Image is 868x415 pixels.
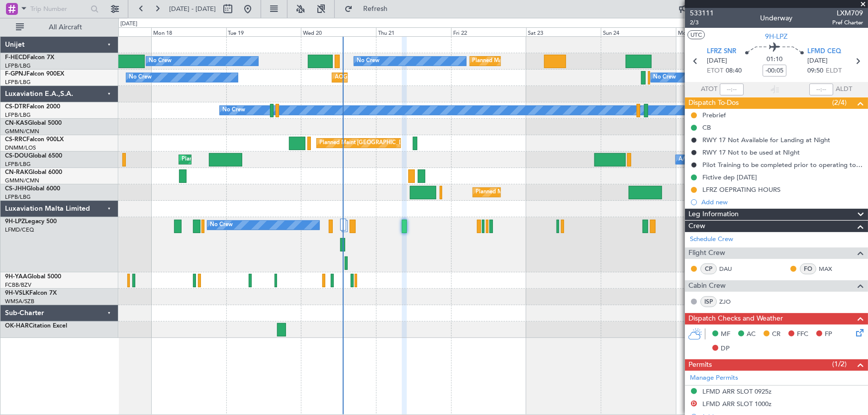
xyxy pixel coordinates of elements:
[688,313,783,325] span: Dispatch Checks and Weather
[702,387,772,396] div: LFMD ARR SLOT 0925z
[182,152,338,167] div: Planned Maint [GEOGRAPHIC_DATA] ([GEOGRAPHIC_DATA])
[707,56,727,66] span: [DATE]
[5,281,31,289] a: FCBB/BZV
[688,209,739,220] span: Leg Information
[129,70,152,85] div: No Crew
[5,323,29,329] span: OK-HAR
[832,8,863,18] span: LXM709
[800,263,816,274] div: FO
[720,83,744,95] input: --:--
[836,84,852,94] span: ALDT
[5,298,34,305] a: WMSA/SZB
[719,297,742,306] a: ZJO
[721,344,730,354] span: DP
[702,185,780,194] div: LFRZ OEPRATING HOURS
[832,359,847,369] span: (1/2)
[707,66,723,76] span: ETOT
[476,185,632,200] div: Planned Maint [GEOGRAPHIC_DATA] ([GEOGRAPHIC_DATA])
[5,274,27,280] span: 9H-YAA
[690,18,714,27] span: 2/3
[473,54,629,69] div: Planned Maint [GEOGRAPHIC_DATA] ([GEOGRAPHIC_DATA])
[11,19,108,35] button: All Aircraft
[5,137,26,143] span: CS-RRC
[5,219,25,225] span: 9H-LPZ
[700,296,717,307] div: ISP
[451,27,526,36] div: Fri 22
[797,330,808,339] span: FFC
[5,177,39,184] a: GMMN/CMN
[301,27,376,36] div: Wed 20
[761,13,793,24] div: Underway
[702,148,800,157] div: RWY 17 Not to be used at NIght
[825,330,832,339] span: FP
[222,103,245,118] div: No Crew
[701,198,863,206] div: Add new
[701,84,717,94] span: ATOT
[5,193,31,201] a: LFPB/LBG
[5,169,62,175] a: CN-RAKGlobal 6000
[678,152,720,167] div: A/C Unavailable
[5,71,26,77] span: F-GPNJ
[5,153,28,159] span: CS-DOU
[807,56,828,66] span: [DATE]
[5,169,28,175] span: CN-RAK
[169,4,216,13] span: [DATE] - [DATE]
[5,153,62,159] a: CS-DOUGlobal 6500
[719,264,742,273] a: DAU
[721,330,730,339] span: MF
[210,218,233,233] div: No Crew
[5,290,29,296] span: 9H-VSLK
[376,27,451,36] div: Thu 21
[5,79,31,86] a: LFPB/LBG
[688,280,726,292] span: Cabin Crew
[26,24,105,31] span: All Aircraft
[832,18,863,27] span: Pref Charter
[690,235,733,245] a: Schedule Crew
[702,123,711,132] div: CB
[807,47,841,57] span: LFMD CEQ
[690,8,714,18] span: 533111
[5,104,26,110] span: CS-DTR
[5,55,27,61] span: F-HECD
[226,27,301,36] div: Tue 19
[654,70,676,85] div: No Crew
[5,323,67,329] a: OK-HARCitation Excel
[5,186,60,192] a: CS-JHHGlobal 6000
[151,27,226,36] div: Mon 18
[772,330,780,339] span: CR
[691,401,697,407] button: D
[819,264,841,273] a: MAX
[5,111,31,119] a: LFPB/LBG
[5,290,57,296] a: 9H-VSLKFalcon 7X
[357,54,380,69] div: No Crew
[676,27,751,36] div: Mon 25
[5,186,26,192] span: CS-JHH
[726,66,742,76] span: 08:40
[832,97,847,108] span: (2/4)
[688,359,712,371] span: Permits
[601,27,676,36] div: Sun 24
[702,136,830,144] div: RWY 17 Not Available for Landing at Night
[5,219,57,225] a: 9H-LPZLegacy 500
[5,226,34,234] a: LFMD/CEQ
[5,161,31,168] a: LFPB/LBG
[5,55,54,61] a: F-HECDFalcon 7X
[688,221,705,232] span: Crew
[702,173,757,181] div: Fictive dep [DATE]
[5,128,39,135] a: GMMN/CMN
[687,30,705,39] button: UTC
[5,62,31,70] a: LFPB/LBG
[335,70,503,85] div: AOG Maint Hyères ([GEOGRAPHIC_DATA]-[GEOGRAPHIC_DATA])
[30,1,88,16] input: Trip Number
[5,144,36,152] a: DNMM/LOS
[702,400,772,408] div: LFMD ARR SLOT 1000z
[149,54,172,69] div: No Crew
[5,274,61,280] a: 9H-YAAGlobal 5000
[690,373,738,383] a: Manage Permits
[5,104,60,110] a: CS-DTRFalcon 2000
[340,1,399,17] button: Refresh
[702,111,726,119] div: Prebrief
[807,66,823,76] span: 09:50
[688,97,739,109] span: Dispatch To-Dos
[766,31,788,42] span: 9H-LPZ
